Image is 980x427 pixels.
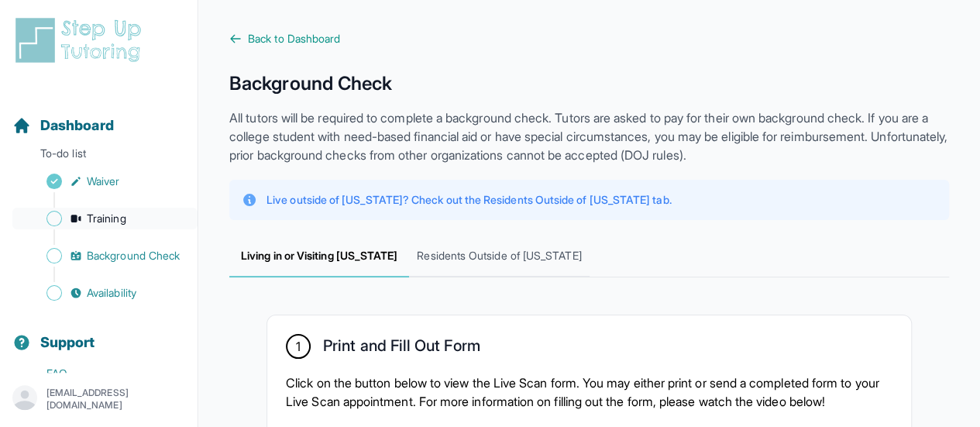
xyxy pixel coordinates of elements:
[87,248,180,263] span: Background Check
[229,236,949,277] nav: Tabs
[12,208,198,229] a: Training
[12,363,198,384] a: FAQ
[286,374,892,411] p: Click on the button below to view the Live Scan form. You may either print or send a completed fo...
[87,174,119,189] span: Waiver
[12,115,114,136] a: Dashboard
[6,90,191,143] button: Dashboard
[229,108,949,164] p: All tutors will be required to complete a background check. Tutors are asked to pay for their own...
[12,245,198,267] a: Background Check
[40,332,95,353] span: Support
[6,146,191,167] p: To-do list
[323,336,480,361] h2: Print and Fill Out Form
[229,236,409,277] span: Living in or Visiting [US_STATE]
[12,282,198,304] a: Availability
[87,285,136,301] span: Availability
[12,15,150,65] img: logo
[248,31,340,46] span: Back to Dashboard
[87,211,126,226] span: Training
[266,192,671,208] p: Live outside of [US_STATE]? Check out the Residents Outside of [US_STATE] tab.
[46,387,185,412] p: [EMAIL_ADDRESS][DOMAIN_NAME]
[6,307,191,360] button: Support
[40,115,114,136] span: Dashboard
[296,337,301,356] span: 1
[229,31,949,46] a: Back to Dashboard
[12,170,198,192] a: Waiver
[12,385,185,413] button: [EMAIL_ADDRESS][DOMAIN_NAME]
[409,236,589,277] span: Residents Outside of [US_STATE]
[229,71,949,96] h1: Background Check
